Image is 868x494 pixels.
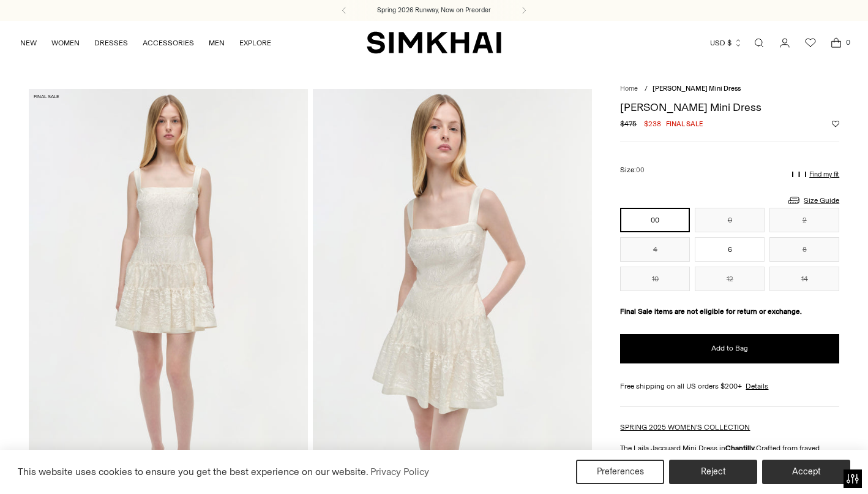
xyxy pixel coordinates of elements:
[832,120,839,127] button: Add to Wishlist
[94,29,128,56] a: DRESSES
[773,31,797,55] a: Go to the account page
[620,237,690,262] button: 4
[51,29,80,56] a: WOMEN
[645,84,648,94] div: /
[18,466,369,477] span: This website uses cookies to ensure you get the best experience on our website.
[695,267,765,291] button: 12
[367,31,501,55] a: SIMKHAI
[620,307,802,316] strong: Final Sale items are not eligible for return or exchange.
[620,164,645,176] label: Size:
[620,118,637,129] s: $475
[695,237,765,262] button: 6
[695,208,765,232] button: 0
[769,237,839,262] button: 8
[620,267,690,291] button: 10
[769,267,839,291] button: 14
[620,423,750,431] a: SPRING 2025 WOMEN'S COLLECTION
[620,85,638,93] a: Home
[653,85,741,93] span: [PERSON_NAME] Mini Dress
[644,118,661,129] span: $238
[798,31,823,55] a: Wishlist
[620,381,839,392] div: Free shipping on all US orders $200+
[620,102,839,113] h1: [PERSON_NAME] Mini Dress
[842,37,853,48] span: 0
[787,192,839,208] a: Size Guide
[620,334,839,363] button: Add to Bag
[209,29,225,56] a: MEN
[747,31,771,55] a: Open search modal
[369,463,431,481] a: Privacy Policy (opens in a new tab)
[143,29,194,56] a: ACCESSORIES
[636,166,645,174] span: 00
[669,460,757,484] button: Reject
[746,381,768,392] a: Details
[576,460,664,484] button: Preferences
[620,208,690,232] button: 00
[824,31,848,55] a: Open cart modal
[20,29,37,56] a: NEW
[620,443,839,476] p: The Laila Jacquard Mini Dress in Crafted from frayed jacquard, this sleeveless mini combines intr...
[711,343,748,354] span: Add to Bag
[762,460,850,484] button: Accept
[769,208,839,232] button: 2
[620,84,839,94] nav: breadcrumbs
[710,29,743,56] button: USD $
[725,444,756,452] strong: Chantilly.
[239,29,271,56] a: EXPLORE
